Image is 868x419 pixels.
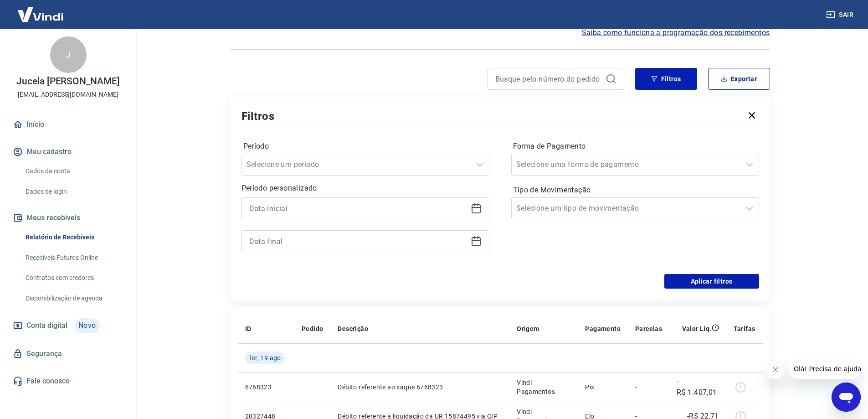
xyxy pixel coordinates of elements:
a: Início [11,114,125,134]
p: Pagamento [585,324,621,333]
p: Período personalizado [241,183,489,194]
a: Disponibilização de agenda [22,289,125,308]
p: 6768323 [245,383,287,392]
button: Meu cadastro [11,142,125,162]
p: Parcelas [635,324,662,333]
label: Forma de Pagamento [513,141,757,152]
button: Meus recebíveis [11,208,125,228]
div: J [50,36,87,73]
input: Busque pelo número do pedido [495,72,602,86]
span: Ter, 19 ago [249,353,281,362]
button: Aplicar filtros [664,274,759,289]
a: Contratos com credores [22,269,125,287]
p: Pix [585,383,621,392]
p: ID [245,324,252,333]
p: Pedido [302,324,323,333]
span: Conta digital [26,319,67,332]
iframe: Fechar mensagem [766,361,785,379]
a: Recebíveis Futuros Online [22,248,125,267]
img: Vindi [11,0,70,28]
iframe: Mensagem da empresa [788,359,861,379]
button: Filtros [635,68,697,90]
input: Data inicial [249,202,467,215]
p: - [635,383,662,392]
a: Segurança [11,344,125,364]
a: Conta digitalNovo [11,315,125,336]
iframe: Botão para abrir a janela de mensagens [832,383,861,412]
a: Dados da conta [22,162,125,181]
p: Jucela [PERSON_NAME] [16,77,120,86]
p: -R$ 1.407,01 [677,376,719,398]
label: Tipo de Movimentação [513,185,757,196]
label: Período [243,141,488,152]
a: Fale conosco [11,371,125,391]
button: Sair [824,6,857,23]
p: Vindi Pagamentos [517,378,570,396]
p: [EMAIL_ADDRESS][DOMAIN_NAME] [18,90,118,99]
p: Origem [517,324,539,333]
button: Exportar [708,68,770,90]
h5: Filtros [241,109,275,124]
span: Olá! Precisa de ajuda? [5,6,77,14]
p: Valor Líq. [682,324,712,333]
p: Tarifas [734,324,755,333]
a: Saiba como funciona a programação dos recebimentos [582,27,770,38]
input: Data final [249,234,467,248]
span: Novo [75,318,100,333]
a: Dados de login [22,182,125,201]
a: Relatório de Recebíveis [22,228,125,247]
p: Descrição [338,324,368,333]
p: Débito referente ao saque 6768323 [338,383,502,392]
